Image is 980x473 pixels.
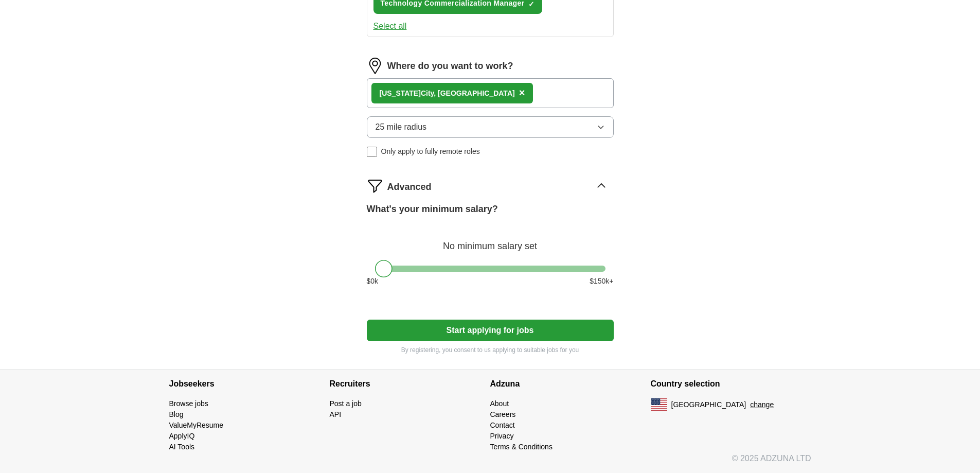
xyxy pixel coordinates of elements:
[27,27,113,35] div: Domain: [DOMAIN_NAME]
[330,410,342,418] a: API
[169,432,195,440] a: ApplyIQ
[169,443,195,451] a: AI Tools
[387,180,432,194] span: Advanced
[519,87,525,98] span: ×
[367,202,498,216] label: What's your minimum salary?
[16,27,25,35] img: website_grey.svg
[376,121,427,133] span: 25 mile radius
[490,432,514,440] a: Privacy
[380,89,421,97] strong: [US_STATE]
[381,146,480,157] span: Only apply to fully remote roles
[169,410,184,418] a: Blog
[373,20,407,32] button: Select all
[380,88,515,99] div: City, [GEOGRAPHIC_DATA]
[651,370,811,398] h4: Country selection
[367,345,614,355] p: By registering, you consent to us applying to suitable jobs for you
[114,61,173,67] div: Keywords by Traffic
[16,16,25,25] img: logo_orange.svg
[490,399,509,408] a: About
[39,61,92,67] div: Domain Overview
[102,60,111,68] img: tab_keywords_by_traffic_grey.svg
[330,399,362,408] a: Post a job
[651,398,667,411] img: US flag
[367,320,614,341] button: Start applying for jobs
[490,443,553,451] a: Terms & Conditions
[367,276,379,287] span: $ 0 k
[367,116,614,138] button: 25 mile radius
[367,58,383,74] img: location.png
[671,399,746,410] span: [GEOGRAPHIC_DATA]
[169,421,224,429] a: ValueMyResume
[367,229,614,253] div: No minimum salary set
[28,60,36,68] img: tab_domain_overview_orange.svg
[490,421,515,429] a: Contact
[387,59,513,73] label: Where do you want to work?
[519,85,525,101] button: ×
[367,178,383,194] img: filter
[590,276,613,287] span: $ 150 k+
[367,147,377,157] input: Only apply to fully remote roles
[161,452,819,473] div: © 2025 ADZUNA LTD
[490,410,516,418] a: Careers
[750,399,774,410] button: change
[169,399,208,408] a: Browse jobs
[29,16,50,25] div: v 4.0.25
